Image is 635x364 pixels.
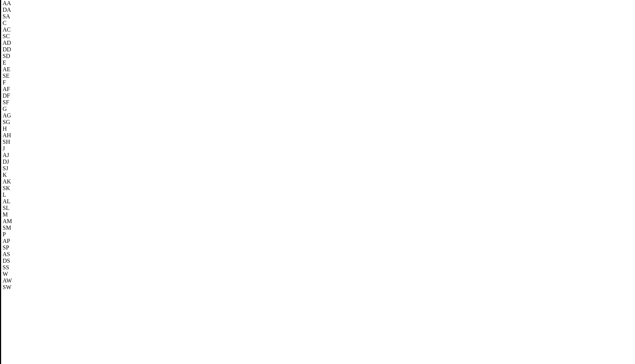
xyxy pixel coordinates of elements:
span: S [3,205,6,211]
span: S [3,139,6,145]
span: S [3,119,6,125]
span: S [7,251,10,257]
span: S [3,264,6,270]
span: F [3,79,6,85]
span: M [6,225,11,231]
span: C [7,26,11,33]
span: L [3,192,6,198]
span: A [3,112,7,119]
span: S [3,13,6,19]
span: S [3,284,6,290]
span: E [7,66,11,72]
span: A [3,218,7,224]
span: S [3,165,6,171]
span: D [7,40,11,46]
span: J [7,159,9,165]
span: S [3,53,6,59]
span: W [3,271,8,277]
span: A [3,198,7,204]
span: A [3,86,7,92]
span: W [6,284,11,290]
span: J [7,152,9,158]
span: G [6,119,10,125]
span: A [3,152,7,158]
span: S [3,244,6,251]
span: H [7,132,11,138]
span: D [3,159,7,165]
span: G [7,112,11,119]
span: A [7,7,11,13]
span: A [3,277,6,284]
span: D [3,46,7,52]
span: A [3,238,7,244]
span: S [3,185,6,191]
span: S [3,73,6,79]
span: M [7,218,12,224]
span: C [3,20,7,26]
span: H [6,139,10,145]
span: D [7,46,11,52]
span: S [3,99,6,105]
span: G [3,106,7,112]
span: F [7,86,10,92]
span: P [7,238,10,244]
span: K [7,178,11,185]
span: A [3,251,7,257]
span: E [6,73,10,79]
span: A [3,40,7,46]
span: D [3,92,7,99]
span: F [7,92,10,99]
span: W [6,277,12,284]
span: D [3,7,7,13]
span: A [6,13,10,19]
span: C [6,33,10,39]
span: J [6,165,8,171]
span: A [3,132,7,138]
span: K [3,172,7,178]
span: S [3,33,6,39]
span: D [3,258,7,264]
span: F [6,99,9,105]
span: H [3,125,7,132]
span: J [3,145,5,152]
span: M [3,211,8,218]
span: P [6,244,9,251]
span: E [3,59,6,66]
span: S [3,225,6,231]
span: S [7,258,10,264]
span: K [6,185,10,191]
span: L [6,205,10,211]
span: A [3,26,7,33]
span: A [3,66,7,72]
span: A [3,178,7,185]
span: S [6,264,9,270]
span: D [6,53,10,59]
span: L [7,198,11,204]
span: P [3,231,6,237]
